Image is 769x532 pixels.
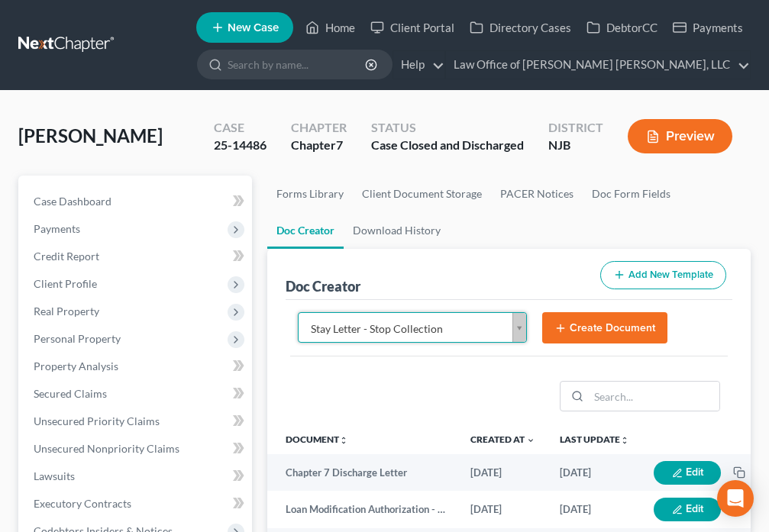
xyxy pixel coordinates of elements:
[34,497,131,510] span: Executory Contracts
[654,498,721,521] button: Edit
[548,454,641,491] td: [DATE]
[560,434,629,445] a: Last Updateunfold_more
[654,461,721,485] button: Edit
[620,436,629,445] i: unfold_more
[21,463,252,490] a: Lawsuits
[491,176,583,212] a: PACER Notices
[21,380,252,408] a: Secured Claims
[267,212,344,249] a: Doc Creator
[311,319,494,339] span: Stay Letter - Stop Collection
[548,491,641,527] td: [DATE]
[363,14,462,41] a: Client Portal
[21,353,252,380] a: Property Analysis
[286,277,360,295] div: Doc Creator
[21,435,252,463] a: Unsecured Nonpriority Claims
[267,176,353,212] a: Forms Library
[228,22,279,34] span: New Case
[470,434,535,445] a: Created at expand_more
[34,387,107,400] span: Secured Claims
[21,188,252,215] a: Case Dashboard
[267,454,458,491] td: Chapter 7 Discharge Letter
[526,436,535,445] i: expand_more
[291,137,347,154] div: Chapter
[298,14,363,41] a: Home
[267,491,458,527] td: Loan Modification Authorization - Client Only
[446,51,750,79] a: Law Office of [PERSON_NAME] [PERSON_NAME], LLC
[371,137,524,154] div: Case Closed and Discharged
[353,176,491,212] a: Client Document Storage
[589,382,719,411] input: Search...
[18,124,163,147] span: [PERSON_NAME]
[34,195,111,208] span: Case Dashboard
[298,312,527,343] a: Stay Letter - Stop Collection
[336,137,343,152] span: 7
[21,408,252,435] a: Unsecured Priority Claims
[628,119,732,153] button: Preview
[21,490,252,517] a: Executory Contracts
[542,312,667,344] button: Create Document
[228,50,367,79] input: Search by name...
[34,305,99,318] span: Real Property
[717,480,754,517] div: Open Intercom Messenger
[393,51,444,79] a: Help
[34,469,75,482] span: Lawsuits
[291,119,347,137] div: Chapter
[214,137,267,154] div: 25-14486
[458,454,548,491] td: [DATE]
[583,176,680,212] a: Doc Form Fields
[600,261,726,289] button: Add New Template
[214,119,267,137] div: Case
[34,222,80,235] span: Payments
[579,14,665,41] a: DebtorCC
[34,332,121,345] span: Personal Property
[34,414,160,427] span: Unsecured Priority Claims
[344,212,450,249] a: Download History
[458,491,548,527] td: [DATE]
[371,119,524,137] div: Status
[462,14,579,41] a: Directory Cases
[34,360,118,372] span: Property Analysis
[34,277,97,290] span: Client Profile
[34,442,179,455] span: Unsecured Nonpriority Claims
[286,434,348,445] a: Documentunfold_more
[665,14,751,41] a: Payments
[21,243,252,270] a: Credit Report
[548,119,603,137] div: District
[34,250,99,263] span: Credit Report
[339,436,348,445] i: unfold_more
[548,137,603,154] div: NJB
